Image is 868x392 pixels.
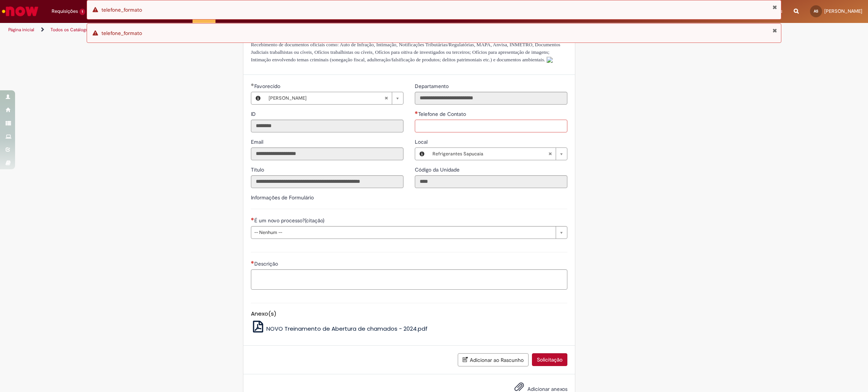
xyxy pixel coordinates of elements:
[251,138,265,146] label: Somente leitura - Email
[415,166,461,173] span: Somente leitura - Código da Unidade
[52,8,78,15] span: Requisições
[251,120,403,132] input: ID
[251,261,254,264] span: Necessários
[429,148,567,160] a: Refrigerantes SapucaiaLimpar campo Local
[458,353,529,366] button: Adicionar ao Rascunho
[415,166,461,173] label: Somente leitura - Código da Unidade
[251,166,266,173] span: Somente leitura - Título
[251,166,266,173] label: Somente leitura - Título
[544,148,556,160] abbr: Limpar campo Local
[415,138,429,145] span: Local
[418,111,468,117] span: Telefone de Contato
[269,92,384,104] span: [PERSON_NAME]
[251,42,560,62] span: Recebimento de documentos oficiais como: Auto de Infração, Intimação, Notificações Tributárias/Re...
[251,269,567,290] textarea: Descrição
[415,120,567,132] input: Telefone de Contato
[251,175,403,188] input: Título
[254,260,280,267] span: Descrição
[251,92,265,104] button: Favorecido, Visualizar este registro Andreia Pedrao De Souza
[101,30,142,36] span: telefone_formato
[824,8,862,14] span: [PERSON_NAME]
[432,148,548,160] span: Refrigerantes Sapucaia
[415,175,567,188] input: Código da Unidade
[532,353,567,366] button: Solicitação
[415,82,450,90] label: Somente leitura - Departamento
[814,9,818,14] span: AS
[50,27,90,33] a: Todos os Catálogos
[101,6,142,13] span: telefone_formato
[8,27,34,33] a: Página inicial
[251,138,265,145] span: Somente leitura - Email
[1,4,40,19] img: ServiceNow
[772,27,777,33] button: Fechar Notificação
[772,4,777,10] button: Fechar Notificação
[415,92,567,105] input: Departamento
[251,217,254,220] span: Necessários
[251,194,314,201] label: Informações de Formulário
[251,147,403,160] input: Email
[79,9,85,15] span: 1
[266,325,428,333] span: NOVO Treinamento de Abertura de chamados - 2024.pdf
[251,311,567,317] h5: Anexo(s)
[415,83,450,90] span: Somente leitura - Departamento
[265,92,403,104] a: [PERSON_NAME]Limpar campo Favorecido
[547,57,553,63] img: sys_attachment.do
[6,23,573,37] ul: Trilhas de página
[254,83,282,90] span: Necessários - Favorecido
[251,110,257,118] label: Somente leitura - ID
[381,92,392,104] abbr: Limpar campo Favorecido
[415,111,418,114] span: Necessários
[254,226,552,239] span: -- Nenhum --
[251,111,257,117] span: Somente leitura - ID
[254,217,326,224] span: É um novo processo?(citação)
[251,83,254,86] span: Obrigatório Preenchido
[251,325,428,333] a: NOVO Treinamento de Abertura de chamados - 2024.pdf
[415,148,429,160] button: Local, Visualizar este registro Refrigerantes Sapucaia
